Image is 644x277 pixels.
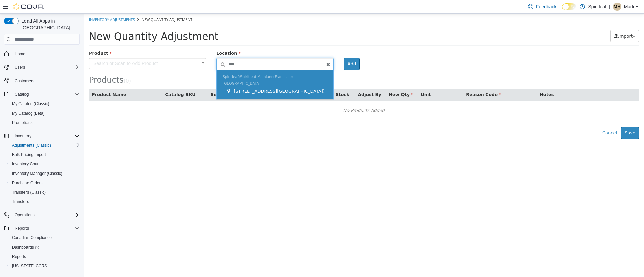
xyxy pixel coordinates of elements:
button: Inventory Manager (Classic) [7,169,83,178]
a: Transfers (Classic) [9,188,48,196]
span: Reports [12,224,80,232]
span: Import [534,20,549,25]
span: Catalog [15,92,29,97]
span: Inventory Manager (Classic) [9,169,80,178]
button: Customers [1,76,83,86]
span: Bulk Pricing Import [12,152,46,157]
a: Search or Scan to Add Product [5,44,122,56]
span: Reports [15,226,29,231]
a: Purchase Orders [9,179,45,187]
button: Purchase Orders [7,178,83,188]
button: Inventory [12,132,34,140]
button: Adjustments (Classic) [7,141,83,150]
a: Bulk Pricing Import [9,151,49,159]
span: Inventory Count [12,161,41,167]
span: Inventory Manager (Classic) [12,171,62,176]
a: Promotions [9,119,35,127]
a: My Catalog (Beta) [9,109,47,117]
button: Canadian Compliance [7,233,83,243]
span: Users [15,65,25,70]
button: Product Name [8,78,44,84]
button: Transfers (Classic) [7,188,83,197]
button: [US_STATE] CCRS [7,261,83,271]
span: Location [132,37,157,42]
span: Users [12,63,80,71]
span: My Catalog (Classic) [9,100,80,108]
span: Adjustments (Classic) [9,141,80,149]
small: ( ) [40,64,47,70]
p: Spiritleaf [588,3,606,11]
a: Inventory Count [9,160,43,168]
span: Search or Scan to Add Product [5,45,113,55]
button: Bulk Pricing Import [7,150,83,159]
span: Inventory [15,133,31,139]
a: Home [12,50,28,58]
span: Home [12,49,80,58]
span: Canadian Compliance [9,234,80,242]
img: Cova [13,3,44,10]
span: Promotions [12,120,33,125]
a: Canadian Compliance [9,234,54,242]
span: Reports [9,253,80,261]
a: My Catalog (Classic) [9,100,52,108]
span: Reports [12,254,26,259]
button: Add [260,44,276,56]
a: Dashboards [9,243,42,251]
span: Transfers [9,198,80,206]
span: Dashboards [9,243,80,251]
span: Home [15,51,25,57]
span: Catalog [12,90,80,98]
button: Catalog SKU [82,78,113,84]
a: Adjustments (Classic) [9,141,54,149]
button: Home [1,49,83,58]
span: Inventory Count [9,160,80,168]
span: 0 [42,64,45,70]
button: Operations [12,211,37,219]
span: My Catalog (Beta) [9,109,80,117]
button: Transfers [7,197,83,206]
span: Inventory [12,132,80,140]
span: Transfers (Classic) [9,188,80,196]
a: Inventory Manager (Classic) [9,169,65,178]
span: Transfers (Classic) [12,190,46,195]
span: [US_STATE] CCRS [12,263,47,269]
button: Adjust By [274,78,299,84]
p: | [609,3,610,11]
span: Load All Apps in [GEOGRAPHIC_DATA] [19,18,80,31]
button: My Catalog (Classic) [7,99,83,109]
button: Save [537,113,555,125]
span: Product [5,37,28,42]
a: Customers [12,77,37,85]
div: Madi H [613,3,621,11]
button: Reports [1,224,83,233]
span: Purchase Orders [9,179,80,187]
button: Catalog [12,90,31,98]
span: Bulk Pricing Import [9,151,80,159]
button: Inventory Count [7,159,83,169]
span: Promotions [9,119,80,127]
button: Operations [1,210,83,220]
button: Users [12,63,28,71]
a: Transfers [9,198,32,206]
a: Dashboards [7,243,83,252]
span: Purchase Orders [12,180,43,186]
span: Operations [12,211,80,219]
button: Promotions [7,118,83,127]
span: My Catalog (Classic) [12,101,49,107]
span: Reason Code [382,78,417,83]
p: Madi H [624,3,639,11]
button: Notes [456,78,471,84]
button: Serial / Package Number [127,78,189,84]
span: Customers [12,77,80,85]
span: New Qty [305,78,329,83]
span: New Quantity Adjustment [5,17,135,28]
button: Import [527,16,555,28]
span: Products [5,62,40,71]
button: Catalog [1,90,83,99]
button: Unit [337,78,348,84]
span: My Catalog (Beta) [12,111,45,116]
span: Adjustments (Classic) [12,143,51,148]
span: Feedback [536,3,556,10]
button: Reports [7,252,83,261]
